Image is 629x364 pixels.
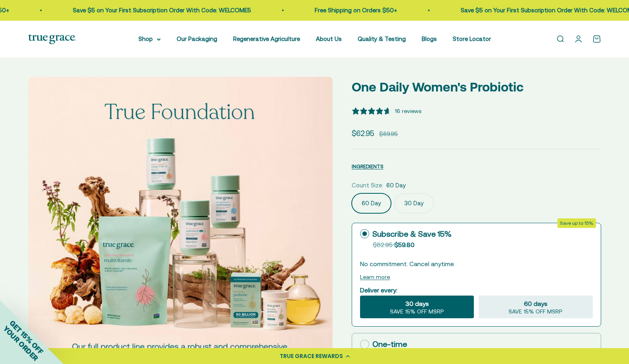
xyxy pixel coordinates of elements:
a: About Us [316,35,342,42]
a: Regenerative Agriculture [233,35,300,42]
a: Free Shipping on Orders $50+ [313,7,395,14]
a: Store Locator [453,35,491,42]
span: 60 Day [386,181,406,190]
button: INGREDIENTS [352,162,384,171]
sale-price: $62.95 [352,127,374,139]
a: Blogs [422,35,437,42]
a: Quality & Testing [358,35,406,42]
legend: Count Size: [352,181,383,190]
span: GET 15% OFF [8,319,45,356]
span: YOUR ORDER [2,324,40,362]
p: Save $5 on Your First Subscription Order With Code: WELCOME5 [71,6,249,15]
a: Our Packaging [177,35,217,42]
compare-at-price: $69.95 [379,129,398,139]
p: One Daily Women's Probiotic [352,77,601,97]
button: 4.94 stars, 16 ratings [352,107,421,115]
div: TRUE GRACE REWARDS [280,352,343,360]
div: 16 reviews [395,107,421,115]
span: INGREDIENTS [352,164,384,169]
summary: Shop [138,34,161,44]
